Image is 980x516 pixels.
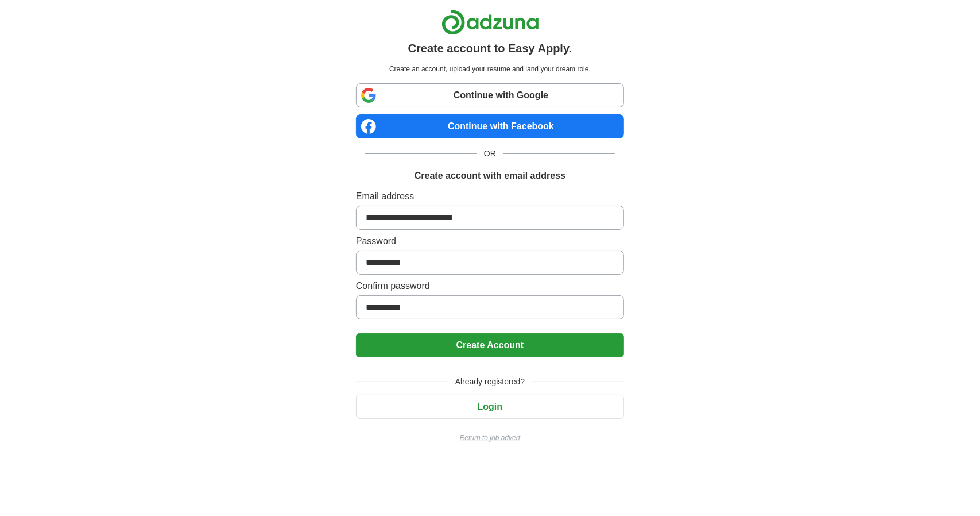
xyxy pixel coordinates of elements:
span: Already registered? [448,376,532,388]
a: Return to job advert [356,433,624,443]
h1: Create account to Easy Apply. [408,40,572,57]
a: Login [356,402,624,411]
a: Continue with Facebook [356,114,624,138]
label: Confirm password [356,279,624,293]
h1: Create account with email address [415,169,565,183]
button: Create Account [356,333,624,357]
a: Continue with Google [356,83,624,107]
label: Email address [356,190,624,203]
p: Create an account, upload your resume and land your dream role. [358,64,622,74]
img: Adzuna logo [441,9,539,35]
label: Password [356,234,624,248]
button: Login [356,395,624,419]
span: OR [477,148,503,160]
